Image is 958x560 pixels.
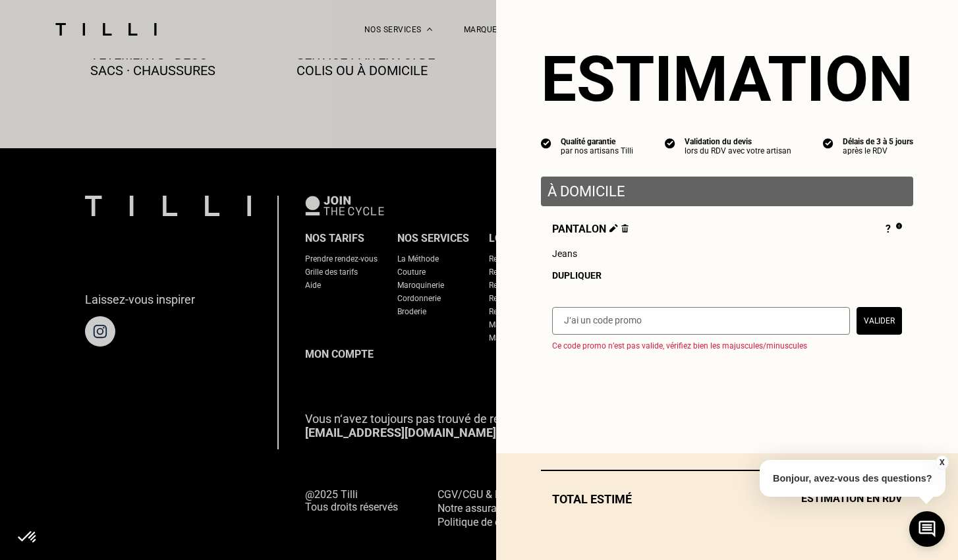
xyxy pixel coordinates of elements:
[843,146,913,155] div: après le RDV
[760,460,945,497] p: Bonjour, avez-vous des questions?
[886,223,902,237] div: ?
[552,270,902,281] div: Dupliquer
[621,224,629,233] img: Supprimer
[823,137,833,149] img: icon list info
[541,137,551,149] img: icon list info
[896,223,902,229] img: Pourquoi le prix est indéfini ?
[552,307,850,335] input: J‘ai un code promo
[561,137,633,146] div: Qualité garantie
[843,137,913,146] div: Délais de 3 à 5 jours
[552,248,577,259] span: Jeans
[548,183,907,200] p: À domicile
[609,224,618,233] img: Éditer
[857,307,902,335] button: Valider
[552,341,913,350] p: Ce code promo n’est pas valide, vérifiez bien les majuscules/minuscules
[685,146,791,155] div: lors du RDV avec votre artisan
[552,223,629,237] span: Pantalon
[541,42,913,116] section: Estimation
[935,455,948,470] button: X
[665,137,675,149] img: icon list info
[541,492,913,506] div: Total estimé
[685,137,791,146] div: Validation du devis
[561,146,633,155] div: par nos artisans Tilli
